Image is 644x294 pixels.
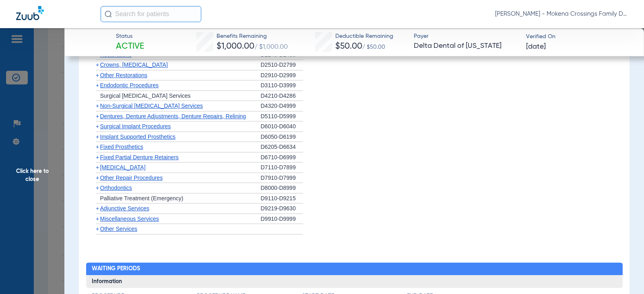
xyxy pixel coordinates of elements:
[100,51,132,58] span: Restorations
[96,216,99,222] span: +
[261,111,303,122] div: D5110-D5999
[100,134,176,140] span: Implant Supported Prosthetics
[96,62,99,68] span: +
[86,263,623,275] h2: Waiting Periods
[100,205,149,212] span: Adjunctive Services
[96,51,99,58] span: +
[96,205,99,212] span: +
[217,42,254,51] span: $1,000.00
[261,142,303,152] div: D6205-D6634
[96,185,99,191] span: +
[96,82,99,88] span: +
[261,193,303,204] div: D9110-D9215
[335,32,393,41] span: Deductible Remaining
[100,103,203,109] span: Non-Surgical [MEDICAL_DATA] Services
[261,214,303,224] div: D9910-D9999
[96,144,99,150] span: +
[261,162,303,173] div: D7110-D7899
[100,195,184,201] span: Palliative Treatment (Emergency)
[261,204,303,214] div: D9219-D9630
[100,72,148,78] span: Other Restorations
[100,175,163,181] span: Other Repair Procedures
[261,60,303,70] div: D2510-D2799
[100,93,191,99] span: Surgical [MEDICAL_DATA] Services
[261,101,303,111] div: D4320-D4999
[526,33,631,41] span: Verified On
[362,44,385,50] span: / $50.00
[261,80,303,91] div: D3110-D3999
[96,103,99,109] span: +
[96,72,99,78] span: +
[100,144,143,150] span: Fixed Prosthetics
[105,10,112,18] img: Search Icon
[96,226,99,232] span: +
[261,70,303,81] div: D2910-D2999
[100,82,159,88] span: Endodontic Procedures
[100,62,168,68] span: Crowns, [MEDICAL_DATA]
[100,123,171,130] span: Surgical Implant Procedures
[100,164,146,171] span: [MEDICAL_DATA]
[116,41,144,52] span: Active
[217,32,288,41] span: Benefits Remaining
[86,275,623,288] h3: Information
[96,175,99,181] span: +
[100,113,246,119] span: Dentures, Denture Adjustments, Denture Repairs, Relining
[96,113,99,119] span: +
[526,42,546,52] span: [DATE]
[261,91,303,101] div: D4210-D4286
[100,226,138,232] span: Other Services
[96,164,99,171] span: +
[261,121,303,132] div: D6010-D6040
[101,6,201,22] input: Search for patients
[414,41,519,51] span: Delta Dental of [US_STATE]
[261,152,303,163] div: D6710-D6999
[116,32,144,41] span: Status
[261,132,303,142] div: D6050-D6199
[414,32,519,41] span: Payer
[254,44,288,50] span: / $1,000.00
[100,154,179,160] span: Fixed Partial Denture Retainers
[261,173,303,183] div: D7910-D7999
[335,42,362,51] span: $50.00
[96,134,99,140] span: +
[96,123,99,130] span: +
[100,185,132,191] span: Orthodontics
[16,6,44,20] img: Zuub Logo
[261,183,303,193] div: D8000-D8999
[495,10,628,18] span: [PERSON_NAME] - Mokena Crossings Family Dental
[96,154,99,160] span: +
[100,216,159,222] span: Miscellaneous Services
